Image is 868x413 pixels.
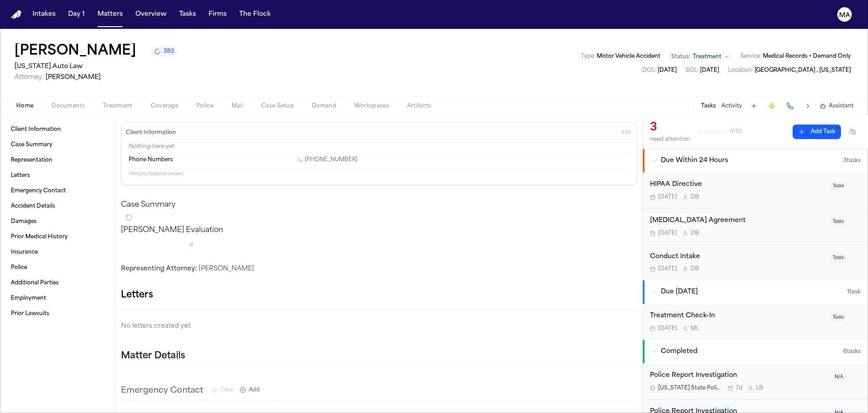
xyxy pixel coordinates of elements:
span: Status: [671,53,690,60]
span: SOL : [686,68,699,73]
span: [US_STATE] State Police – Metro South Post (Post 22) [658,385,722,392]
span: Type : [581,54,595,59]
span: Phone Numbers [129,156,173,163]
a: Prior Lawsuits [7,306,108,321]
div: need attention [650,136,690,143]
span: Case Setup [261,102,294,110]
button: Clear Emergency Contact [212,386,234,394]
a: Damages [7,214,108,229]
button: Make a Call [784,100,796,112]
span: Clear [220,386,234,394]
span: Location : [728,68,753,73]
span: Completed [661,347,697,356]
button: Edit Type: Motor Vehicle Accident [578,52,663,61]
button: Edit Service: Medical Records + Demand Only [738,52,854,61]
span: Attorney: [14,74,44,81]
a: Case Summary [7,138,108,152]
div: Treatment Check-In [650,311,825,321]
span: Medical Records + Demand Only [763,54,851,59]
span: Due Within 24 Hours [661,156,728,165]
h2: Matter Details [121,350,185,362]
button: Hide completed tasks (⌘⇧H) [845,125,861,139]
a: Police [7,260,108,275]
span: Workspaces [354,102,389,110]
span: Todo [830,218,846,226]
span: D B [691,265,699,273]
div: 3 [650,121,690,135]
h2: [US_STATE] Auto Law [14,61,178,72]
p: No letters created yet [121,321,637,332]
a: Insurance [7,245,108,260]
img: Finch Logo [11,10,22,19]
span: 0 / 10 [730,128,742,135]
button: Add Task [747,100,760,112]
a: Prior Medical History [7,230,108,244]
button: Overview [132,6,170,23]
span: Due [DATE] [661,288,698,297]
div: [MEDICAL_DATA] Agreement [650,216,825,226]
span: Todo [830,313,846,322]
button: Edit matter name [14,43,136,60]
span: 1 task [847,288,861,296]
button: Create Immediate Task [766,100,778,112]
span: Add [249,386,260,394]
button: Add Task [793,125,841,139]
button: 383 active tasks [151,46,178,57]
span: [DATE] [700,68,719,73]
span: Treatment [103,102,133,110]
span: Assistant [829,102,854,110]
a: Letters [7,168,108,183]
button: Completed6tasks [643,340,868,363]
span: Coverage [151,102,178,110]
div: Police Report Investigation [650,371,826,381]
button: Edit [619,125,634,140]
span: Representing Attorney: [121,265,197,272]
div: Open task: Retainer Agreement [643,209,868,245]
p: Nothing here yet. [129,143,629,152]
span: Service : [740,54,761,59]
button: Assistant [820,102,854,110]
button: The Flock [236,6,274,23]
span: Documents [51,102,85,110]
span: Edit [622,130,631,136]
h3: Emergency Contact [121,385,203,397]
button: Tasks [176,6,200,23]
div: Conduct Intake [650,252,825,262]
span: L B [756,385,763,392]
p: 11 empty fields not shown. [129,171,629,177]
button: Activity [721,102,742,110]
span: [DATE] [658,68,677,73]
button: Day 1 [65,6,88,23]
span: Treatment [693,53,721,60]
a: Client Information [7,122,108,137]
span: [GEOGRAPHIC_DATA] , [US_STATE] [755,68,851,73]
span: 3 task s [843,157,861,164]
span: N/A [832,373,846,381]
span: Home [16,102,33,110]
span: Police [196,102,214,110]
h1: Letters [121,288,153,302]
button: Add New [240,386,260,394]
span: D B [691,230,699,237]
span: 383 [163,48,174,55]
button: Firms [205,6,230,23]
div: Open task: Police Report Investigation [643,363,868,399]
button: Change status from Treatment [667,51,734,62]
span: Todo [830,182,846,190]
a: Accident Details [7,199,108,213]
button: Intakes [29,6,59,23]
span: [DATE] [658,265,677,273]
a: Representation [7,153,108,167]
span: [DATE] [658,325,677,332]
div: [PERSON_NAME] [121,265,637,274]
button: Matters [94,6,126,23]
h3: Client Information [124,129,178,136]
button: Tasks [701,102,716,110]
a: Call 1 (313) 350-3777 [297,156,357,163]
